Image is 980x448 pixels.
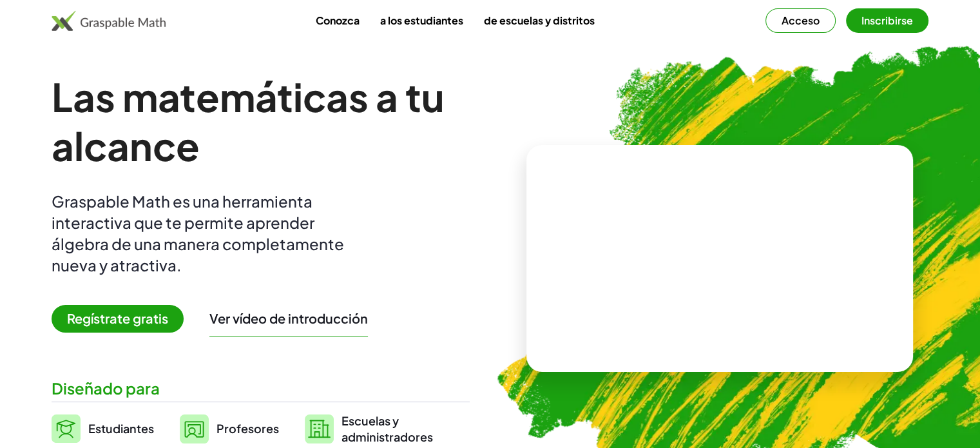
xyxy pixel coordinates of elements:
font: administradores [341,429,433,444]
font: Acceso [782,14,820,27]
button: Ver vídeo de introducción [209,310,368,327]
font: Conozca [316,14,360,27]
a: Profesores [180,413,279,445]
font: a los estudiantes [380,14,463,27]
font: Profesores [216,421,279,436]
button: Acceso [765,8,836,33]
a: de escuelas y distritos [474,8,605,32]
img: svg%3e [52,414,81,443]
font: de escuelas y distritos [484,14,595,27]
font: Inscribirse [861,14,913,27]
font: Regístrate gratis [67,310,168,326]
a: a los estudiantes [370,8,474,32]
img: svg%3e [180,414,209,443]
font: Escuelas y [341,413,399,428]
a: Estudiantes [52,413,154,445]
video: ¿Qué es esto? Es notación matemática dinámica. Esta notación desempeña un papel fundamental en có... [623,210,816,307]
font: Ver vídeo de introducción [209,310,368,326]
a: Escuelas yadministradores [305,413,433,445]
font: Las matemáticas a tu alcance [52,72,445,170]
font: Diseñado para [52,378,160,398]
a: Conozca [305,8,370,32]
button: Inscribirse [846,8,928,33]
font: Graspable Math es una herramienta interactiva que te permite aprender álgebra de una manera compl... [52,191,344,275]
img: svg%3e [305,414,334,443]
font: Estudiantes [88,421,154,436]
